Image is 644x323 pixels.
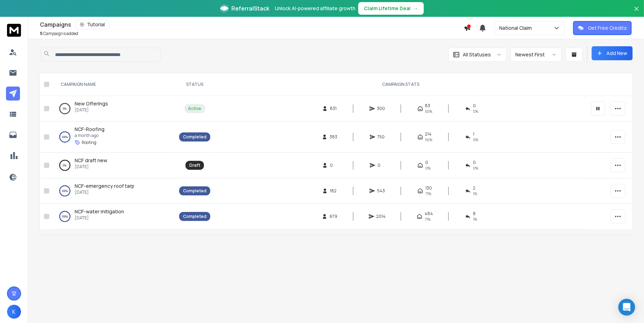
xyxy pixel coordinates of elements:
span: 0 % [473,109,478,114]
span: 679 [330,214,337,219]
div: Completed [183,214,206,219]
span: 2 [473,185,475,191]
span: 214 [425,131,432,137]
p: 100 % [62,133,68,140]
span: 0% [473,165,478,171]
span: 484 [425,211,433,217]
span: 383 [330,134,337,140]
button: K [7,305,21,319]
span: 2014 [377,214,386,219]
a: NCF-Roofing [75,126,104,133]
a: NCF-emergency roof tarp [75,183,134,190]
div: Completed [183,134,206,140]
td: 100%NCF-Roofinga month agoRoofing [52,122,175,153]
span: → [413,5,418,12]
p: Unlock AI-powered affiliate growth [275,5,355,12]
p: 0 % [63,105,67,112]
span: 750 [378,134,385,140]
span: 831 [330,106,337,111]
span: 71 % [425,217,431,222]
th: CAMPAIGN STATS [215,73,587,96]
p: [DATE] [75,215,124,221]
span: 8 [473,211,476,217]
span: ReferralStack [231,4,269,13]
span: 0 [473,103,476,109]
div: Completed [183,188,206,194]
td: 100%NCF-emergency roof tarp[DATE] [52,178,175,204]
span: 0% [425,165,431,171]
span: 1 [473,131,474,137]
p: [DATE] [75,164,107,170]
p: [DATE] [75,107,108,113]
p: a month ago [75,133,104,138]
p: Campaigns added [40,31,78,36]
span: NCF-water mitigation [75,208,124,215]
p: 0 % [63,162,67,169]
a: New Offerings [75,100,108,107]
p: All Statuses [463,51,491,58]
span: 300 [377,106,385,111]
span: New Offerings [75,100,108,107]
span: 0 [425,160,428,165]
span: 130 [425,185,432,191]
a: NCF-water mitigation [75,208,124,215]
span: 56 % [425,137,433,143]
div: Open Intercom Messenger [618,299,635,316]
span: 0 [330,163,337,168]
td: 0%NCF draft new[DATE] [52,153,175,178]
p: 100 % [62,213,68,220]
span: 0 [473,160,476,165]
span: 83 [425,103,431,109]
div: Active [188,106,202,111]
p: National Claim [499,25,535,32]
td: 100%NCF-water mitigation[DATE] [52,204,175,229]
div: Campaigns [40,20,464,29]
span: NCF-emergency roof tarp [75,183,134,189]
span: 0 [378,163,385,168]
span: 1 % [473,217,477,222]
span: NCF-Roofing [75,126,104,132]
button: Get Free Credits [573,21,632,35]
p: 100 % [62,187,68,194]
span: 1 % [473,191,477,197]
span: 5 [40,30,42,36]
a: NCF draft new [75,157,107,164]
button: Add New [592,46,633,60]
th: CAMPAIGN NAME [52,73,175,96]
button: Claim Lifetime Deal→ [358,2,424,15]
span: 182 [330,188,337,194]
p: Roofing [82,140,96,145]
button: Newest First [511,48,562,62]
th: STATUS [175,73,215,96]
button: Close banner [632,4,641,21]
span: 0 % [473,137,478,143]
td: 0%New Offerings[DATE] [52,96,175,122]
span: 71 % [425,191,431,197]
div: Draft [189,163,200,168]
p: [DATE] [75,190,134,195]
span: 543 [377,188,385,194]
span: 50 % [425,109,433,114]
p: Get Free Credits [588,25,627,32]
button: Tutorial [75,20,109,29]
